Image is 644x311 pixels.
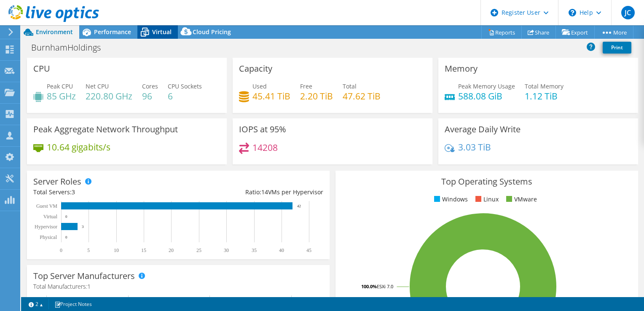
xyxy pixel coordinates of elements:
h1: BurnhamHoldings [27,43,114,52]
text: 0 [65,214,67,219]
text: 0 [60,247,62,253]
text: Guest VM [36,203,57,209]
h4: 14208 [252,143,278,152]
h3: Memory [445,64,478,73]
h4: 85 GHz [47,91,76,101]
h4: 6 [168,91,202,101]
text: 45 [306,247,311,253]
a: Print [603,42,631,54]
span: Peak Memory Usage [458,82,515,90]
h4: 2.20 TiB [300,91,333,101]
text: 5 [87,247,90,253]
text: 0 [65,235,67,239]
li: Windows [432,195,468,204]
h3: CPU [33,64,50,73]
span: Total [343,82,357,90]
span: 3 [72,188,75,196]
text: 30 [224,247,229,253]
span: Environment [36,28,73,36]
text: 10 [114,247,119,253]
text: 35 [252,247,257,253]
a: Reports [481,26,522,39]
span: CPU Sockets [168,82,202,90]
h4: 3.03 TiB [458,142,491,152]
h3: IOPS at 95% [239,125,286,134]
h3: Server Roles [33,177,81,186]
h4: 588.08 GiB [458,91,515,101]
h3: Top Server Manufacturers [33,271,135,281]
a: Export [555,26,595,39]
h3: Peak Aggregate Network Throughput [33,125,178,134]
a: More [594,26,633,39]
h4: 47.62 TiB [343,91,381,101]
span: Peak CPU [47,82,73,90]
span: Free [300,82,312,90]
text: 25 [196,247,201,253]
span: Virtual [152,28,172,36]
a: Share [521,26,556,39]
h3: Top Operating Systems [342,177,632,186]
span: 14 [261,188,268,196]
li: VMware [504,195,537,204]
a: Project Notes [48,299,98,309]
h4: 1.12 TiB [525,91,563,101]
h4: 220.80 GHz [86,91,132,101]
li: Linux [473,195,499,204]
span: 1 [87,282,91,290]
svg: \n [569,9,576,16]
div: Ratio: VMs per Hypervisor [178,188,323,197]
text: Physical [40,234,57,240]
tspan: ESXi 7.0 [377,283,393,290]
span: Net CPU [86,82,109,90]
span: Total Memory [525,82,563,90]
span: Performance [94,28,131,36]
h4: 96 [142,91,158,101]
h3: Capacity [239,64,272,73]
text: 20 [169,247,174,253]
a: 2 [23,299,49,309]
h3: Average Daily Write [445,125,521,134]
h4: 10.64 gigabits/s [47,142,110,152]
text: Hypervisor [35,224,57,230]
span: JC [621,6,635,19]
div: Total Servers: [33,188,178,197]
text: 42 [297,204,301,208]
tspan: 100.0% [361,283,377,290]
text: 15 [141,247,146,253]
span: Cloud Pricing [193,28,231,36]
h4: 45.41 TiB [252,91,290,101]
text: 40 [279,247,284,253]
span: Cores [142,82,158,90]
h4: Total Manufacturers: [33,282,323,291]
span: Used [252,82,267,90]
text: 3 [82,225,84,229]
text: Virtual [43,214,58,220]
